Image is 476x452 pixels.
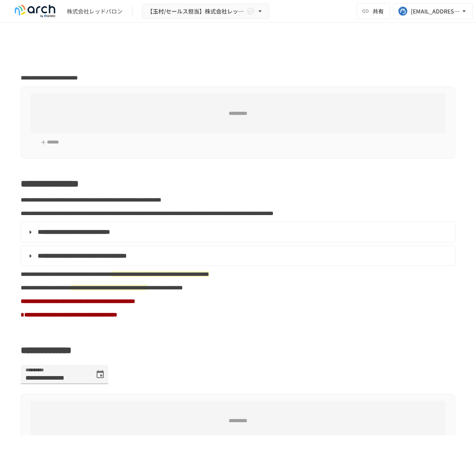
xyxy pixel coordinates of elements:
span: 共有 [373,7,384,16]
img: logo-default@2x-9cf2c760.svg [10,5,60,17]
button: [EMAIL_ADDRESS][DOMAIN_NAME] [393,3,473,19]
button: 共有 [357,3,390,19]
div: 株式会社レッドバロン [67,7,122,16]
button: Choose date, selected date is 2025年9月19日 [92,367,108,382]
div: [EMAIL_ADDRESS][DOMAIN_NAME] [411,6,460,16]
button: 【玉村/セールス担当】株式会社レッドバロン様_初期設定サポート [142,4,269,19]
span: 【玉村/セールス担当】株式会社レッドバロン様_初期設定サポート [147,6,245,16]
